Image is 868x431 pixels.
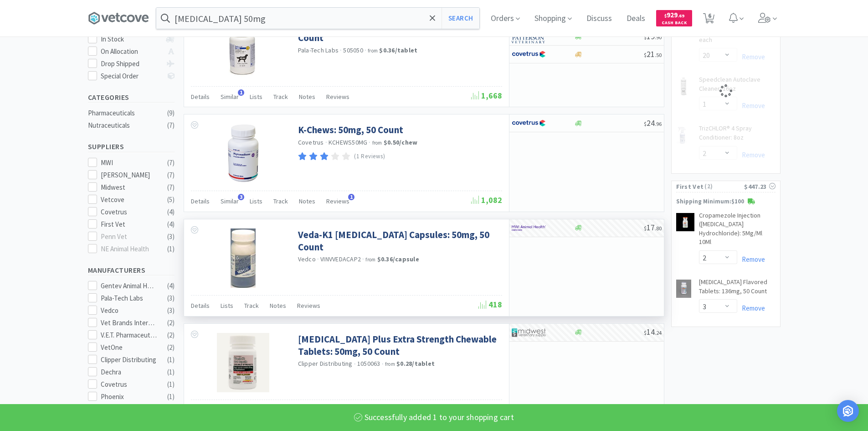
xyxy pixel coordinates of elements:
[167,231,175,242] div: ( 3 )
[478,404,502,414] span: 310
[167,379,175,390] div: ( 1 )
[656,6,692,31] a: $929.69Cash Back
[354,360,356,368] span: ·
[299,93,315,101] span: Notes
[238,89,244,96] span: 1
[101,58,161,69] div: Drop Shipped
[737,255,765,264] a: Remove
[101,305,157,316] div: Vedco
[655,120,662,127] span: . 96
[167,305,175,316] div: ( 3 )
[101,182,157,193] div: Midwest
[326,197,349,205] span: Reviews
[384,138,418,146] strong: $0.50 / chew
[676,280,692,298] img: aa63bbb838014b11b32eec176c379a33_618327.jpeg
[167,342,175,353] div: ( 2 )
[224,19,262,78] img: c5d6271e908a424b8f984289d9f220cd_121201.jpeg
[377,255,419,263] strong: $0.36 / capsule
[471,90,502,101] span: 1,668
[583,15,616,23] a: Discuss
[101,71,161,82] div: Special Order
[101,194,157,205] div: Vetcove
[88,141,175,152] h5: Suppliers
[167,330,175,341] div: ( 2 )
[101,354,157,365] div: Clipper Distributing
[644,118,662,128] span: 24
[655,52,662,58] span: . 50
[512,221,546,235] img: f6b2451649754179b5b4e0c70c3f7cb0_2.png
[699,211,776,250] a: Cropamezole Injection ([MEDICAL_DATA] Hydrochloride): 5Mg/Ml 10Ml
[101,170,157,181] div: [PERSON_NAME]
[238,194,244,200] span: 3
[167,391,175,402] div: ( 1 )
[167,354,175,365] div: ( 1 )
[88,92,175,103] h5: Categories
[88,108,162,119] div: Pharmaceuticals
[644,34,647,41] span: $
[512,116,546,130] img: 77fca1acd8b6420a9015268ca798ef17_1.png
[298,46,339,54] a: Pala-Tech Labs
[362,255,364,263] span: ·
[270,301,286,310] span: Notes
[88,120,162,131] div: Nutraceuticals
[101,342,157,353] div: VetOne
[167,367,175,378] div: ( 1 )
[512,47,546,61] img: 77fca1acd8b6420a9015268ca798ef17_1.png
[655,225,662,232] span: . 80
[101,330,157,341] div: V.E.T. Pharmaceuticals
[167,317,175,328] div: ( 2 )
[167,194,175,205] div: ( 5 )
[167,280,175,291] div: ( 4 )
[365,46,366,54] span: ·
[101,207,157,218] div: Covetrus
[221,197,239,205] span: Similar
[167,170,175,181] div: ( 7 )
[231,228,256,288] img: ffed673c61074dfeb9b6e9eaf48a93af_96176.jpeg
[354,152,385,161] p: (1 Reviews)
[101,231,157,242] div: Penn Vet
[101,280,157,291] div: Gentev Animal Health Direct
[227,124,259,183] img: 6184bb59b2414716a88cb8a2d89cd403_547007.png
[298,359,353,368] a: Clipper Distributing
[167,120,175,131] div: ( 7 )
[101,46,161,57] div: On Allocation
[329,138,368,146] span: KCHEWS50MG
[512,326,546,339] img: 4dd14cff54a648ac9e977f0c5da9bc2e_5.png
[167,108,175,119] div: ( 9 )
[644,52,647,58] span: $
[326,93,349,101] span: Reviews
[644,225,647,232] span: $
[191,197,210,205] span: Details
[662,21,687,26] span: Cash Back
[385,361,395,367] span: from
[191,301,210,310] span: Details
[644,222,662,233] span: 17
[369,138,370,146] span: ·
[101,391,157,402] div: Phoenix
[644,120,647,127] span: $
[167,182,175,193] div: ( 7 )
[101,34,161,45] div: In Stock
[101,293,157,304] div: Pala-Tech Labs
[191,93,210,101] span: Details
[655,329,662,336] span: . 24
[368,47,378,54] span: from
[699,16,718,24] a: 6
[88,404,117,415] p: Show More
[623,15,649,23] a: Deals
[298,228,500,254] a: Veda-K1 [MEDICAL_DATA] Capsules: 50mg, 50 Count
[101,219,157,230] div: First Vet
[396,359,435,368] strong: $0.28 / tablet
[244,301,259,310] span: Track
[365,256,375,263] span: from
[250,197,262,205] span: Lists
[298,138,324,146] a: Covetrus
[101,244,157,254] div: NE Animal Health
[320,255,361,263] span: VINVVEDACAP2
[298,333,500,358] a: [MEDICAL_DATA] Plus Extra Strength Chewable Tablets: 50mg, 50 Count
[156,8,479,29] input: Search by item, sku, manufacturer, ingredient, size...
[101,157,157,168] div: MWI
[471,195,502,205] span: 1,082
[297,301,320,310] span: Reviews
[664,10,684,19] span: 929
